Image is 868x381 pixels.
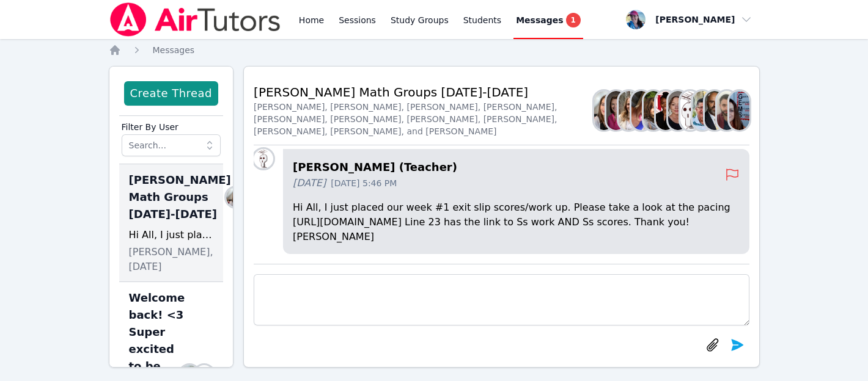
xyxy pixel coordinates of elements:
[619,91,638,130] img: Sandra Davis
[293,200,739,244] p: Hi All, I just placed our week #1 exit slip scores/work up. Please take a look at the pacing [URL...
[153,45,195,55] span: Messages
[594,91,614,130] img: Sarah Benzinger
[254,84,594,101] h2: [PERSON_NAME] Math Groups [DATE]-[DATE]
[122,134,221,156] input: Search...
[331,177,397,189] span: [DATE] 5:46 PM
[122,116,221,134] label: Filter By User
[566,13,581,27] span: 1
[129,172,231,223] span: [PERSON_NAME] Math Groups [DATE]-[DATE]
[293,159,724,176] h4: [PERSON_NAME] (Teacher)
[516,14,563,26] span: Messages
[631,91,651,130] img: Alexis Asiama
[693,91,712,130] img: Jorge Calderon
[606,91,626,130] img: Rebecca Miller
[153,44,195,56] a: Messages
[226,187,246,207] img: Sarah Benzinger
[644,91,663,130] img: Diana Carle
[124,81,218,106] button: Create Thread
[109,44,760,56] nav: Breadcrumb
[254,149,273,169] img: Joyce Law
[293,176,326,191] span: [DATE]
[119,164,224,282] div: [PERSON_NAME] Math Groups [DATE]-[DATE]Sarah BenzingerRebecca MillerSandra DavisAlexis AsiamaDian...
[729,91,749,130] img: Leah Hoff
[109,2,282,37] img: Air Tutors
[705,91,724,130] img: Bernard Estephan
[129,228,214,242] div: Hi All, I just placed our week #1 exit slip scores/work up. Please take a look at the pacing [URL...
[129,245,214,274] span: [PERSON_NAME], [DATE]
[717,91,737,130] img: Diaa Walweel
[668,91,688,130] img: Michelle Dalton
[680,91,700,130] img: Joyce Law
[656,91,675,130] img: Johnicia Haynes
[254,101,594,137] div: [PERSON_NAME], [PERSON_NAME], [PERSON_NAME], [PERSON_NAME], [PERSON_NAME], [PERSON_NAME], [PERSON...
